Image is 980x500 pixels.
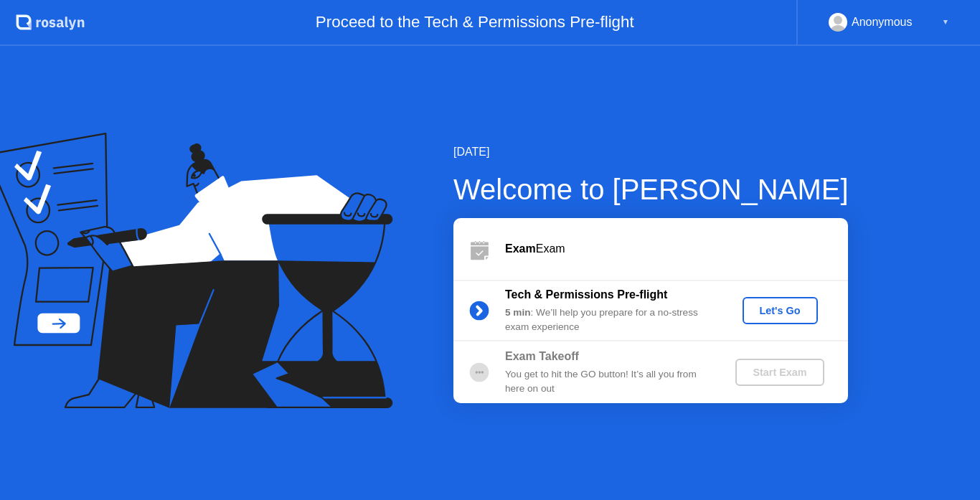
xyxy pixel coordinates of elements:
[735,359,824,386] button: Start Exam
[743,297,818,324] button: Let's Go
[453,168,849,211] div: Welcome to [PERSON_NAME]
[505,242,536,255] b: Exam
[505,306,712,335] div: : We’ll help you prepare for a no-stress exam experience
[505,367,712,397] div: You get to hit the GO button! It’s all you from here on out
[505,307,531,318] b: 5 min
[942,13,949,32] div: ▼
[741,367,818,378] div: Start Exam
[505,288,667,301] b: Tech & Permissions Pre-flight
[453,143,849,161] div: [DATE]
[505,350,579,362] b: Exam Takeoff
[748,305,812,316] div: Let's Go
[852,13,913,32] div: Anonymous
[505,240,848,258] div: Exam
